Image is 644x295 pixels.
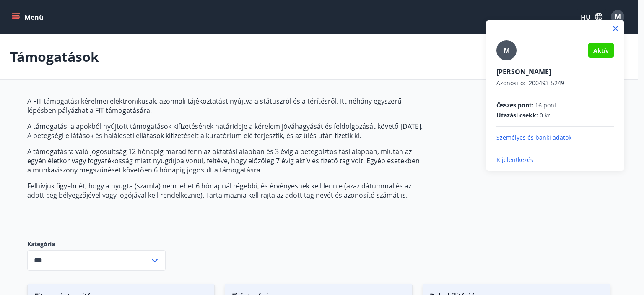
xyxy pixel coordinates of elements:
[496,101,532,109] font: Összes pont
[593,47,609,55] font: Aktív
[536,111,538,119] font: :
[496,111,536,119] font: Utazási csekk
[543,101,556,109] font: pont
[532,101,533,109] font: :
[540,111,552,119] font: 0 kr.
[529,79,564,87] font: 200493-5249
[496,156,533,164] font: Kijelentkezés
[496,79,525,87] font: Azonosító:
[496,133,571,141] font: Személyes és banki adatok
[504,46,510,55] font: M
[535,101,542,109] font: 16
[496,67,551,76] font: [PERSON_NAME]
